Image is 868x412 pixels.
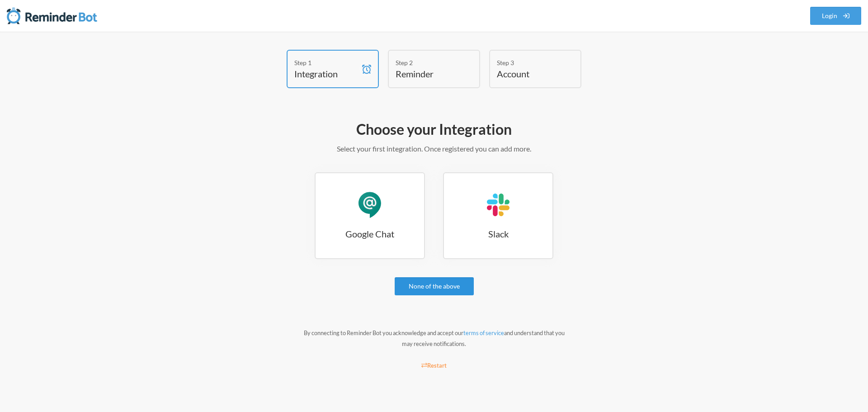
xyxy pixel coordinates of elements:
[810,7,862,25] a: Login
[294,58,358,67] div: Step 1
[497,67,560,80] h4: Account
[294,67,358,80] h4: Integration
[497,58,560,67] div: Step 3
[463,329,504,336] a: terms of service
[444,227,552,240] h3: Slack
[396,67,459,80] h4: Reminder
[304,329,565,347] small: By connecting to Reminder Bot you acknowledge and accept our and understand that you may receive ...
[421,362,447,369] small: Restart
[316,227,424,240] h3: Google Chat
[396,58,459,67] div: Step 2
[7,7,97,25] img: Reminder Bot
[172,143,696,154] p: Select your first integration. Once registered you can add more.
[172,120,696,139] h2: Choose your Integration
[395,277,474,295] a: None of the above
